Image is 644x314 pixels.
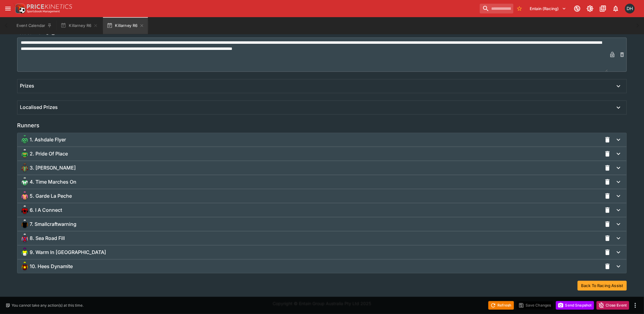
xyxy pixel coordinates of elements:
[27,4,72,9] img: PriceKinetics
[20,191,30,201] img: garde-la-peche_64x64.png
[597,301,629,310] button: Close Event
[20,248,30,257] img: warm-in-gorey_64x64.png
[20,163,30,173] img: paul-collins_64x64.png
[17,122,39,129] h5: Runners
[30,165,76,171] span: 3. [PERSON_NAME]
[20,234,30,243] img: sea-road-fill_64x64.png
[20,219,30,229] img: smallcraftwarning_64x64.png
[30,235,65,242] span: 8. Sea Road Fill
[623,2,637,15] button: David Howard
[625,4,635,13] div: David Howard
[578,281,627,291] button: Back To Racing Assist
[12,303,83,308] p: You cannot take any action(s) at this time.
[20,104,58,111] h6: Localised Prizes
[556,301,594,310] button: Send Snapshot
[488,301,514,310] button: Refresh
[480,4,513,13] input: search
[27,10,60,13] img: Sportsbook Management
[610,3,621,14] button: Notifications
[30,221,76,228] span: 7. Smallcraftwarning
[30,193,72,200] span: 5. Garde La Peche
[515,4,524,13] button: No Bookmarks
[20,205,30,215] img: i-a-connect_64x64.png
[632,302,639,309] button: more
[585,3,596,14] button: Toggle light/dark mode
[2,3,13,14] button: open drawer
[30,207,62,214] span: 6. I A Connect
[13,2,26,15] img: PriceKinetics Logo
[30,179,76,185] span: 4. Time Marches On
[30,249,106,256] span: 9. Warm In [GEOGRAPHIC_DATA]
[526,4,570,13] button: Select Tenant
[57,17,102,34] button: Killarney R6
[598,3,609,14] button: Documentation
[30,264,73,270] span: 10. Hees Dynamite
[30,151,68,157] span: 2. Pride Of Place
[20,83,34,89] h6: Prizes
[572,3,583,14] button: Connected to PK
[20,262,30,271] img: hees-dynamite_64x64.png
[30,137,66,143] span: 1. Ashdale Flyer
[103,17,148,34] button: Killarney R6
[20,149,30,159] img: pride-of-place_64x64.png
[20,177,30,187] img: time-marches-on_64x64.png
[20,135,30,145] img: ashdale-flyer_64x64.png
[13,17,56,34] button: Event Calendar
